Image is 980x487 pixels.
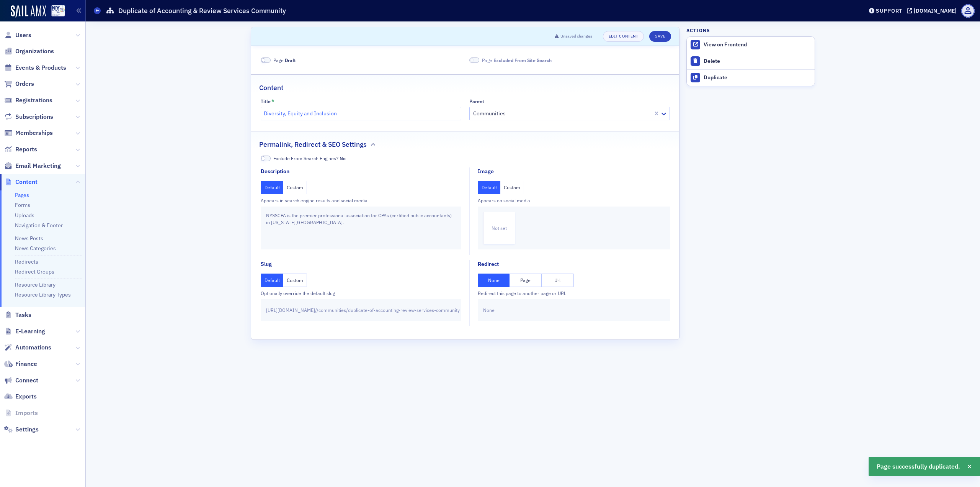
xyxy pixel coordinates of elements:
span: duplicate-of-accounting-review-services-community [348,307,460,313]
div: Duplicate [704,74,811,81]
span: E-Learning [15,327,45,336]
div: Redirect [478,260,499,268]
span: Orders [15,80,34,88]
a: View on Frontend [687,37,815,53]
div: Redirect this page to another page or URL [478,290,670,297]
a: Edit Content [603,31,644,42]
span: Content [15,178,38,186]
a: Events & Products [4,64,66,72]
abbr: This field is required [271,98,274,104]
div: Appears in search engine results and social media [261,197,461,204]
a: Content [4,178,38,186]
a: Redirects [15,258,38,265]
a: Pages [15,192,29,198]
span: Tasks [15,311,31,319]
div: Delete [704,58,811,65]
div: NYSSCPA is the premier professional association for CPAs (certified public accountants) in [US_ST... [261,207,461,249]
button: Page [510,274,542,287]
span: Excluded From Site Search [469,57,479,63]
div: [DOMAIN_NAME] [914,7,957,14]
span: Exports [15,392,37,401]
h2: Content [259,83,283,93]
div: None [478,299,670,321]
span: Subscriptions [15,113,53,121]
span: Settings [15,425,39,434]
span: No [261,156,271,161]
span: [URL][DOMAIN_NAME] / /communities/ [266,307,348,313]
button: Duplicate [687,69,815,86]
a: Organizations [4,47,54,56]
button: Custom [283,181,307,194]
span: Page successfully duplicated. [877,462,960,471]
h4: Actions [686,27,710,34]
a: Connect [4,376,38,385]
span: Page [273,57,296,64]
div: Image [478,167,494,175]
a: Memberships [4,129,53,137]
a: Orders [4,80,34,88]
span: Users [15,31,31,39]
div: Support [876,7,902,14]
button: Delete [687,53,815,69]
a: Subscriptions [4,113,53,121]
div: Title [261,98,271,104]
span: Reports [15,145,37,154]
span: Organizations [15,47,54,56]
a: Finance [4,360,37,368]
div: Optionally override the default slug [261,290,461,297]
button: None [478,274,510,287]
a: News Posts [15,235,43,242]
div: Appears on social media [478,197,670,204]
span: Draft [261,57,271,63]
span: Email Marketing [15,162,61,170]
span: Exclude From Search Engines? [273,155,346,162]
a: Navigation & Footer [15,222,63,229]
h1: Duplicate of Accounting & Review Services Community [118,6,286,15]
div: View on Frontend [704,41,811,48]
span: No [340,155,346,161]
a: Redirect Groups [15,268,54,275]
a: E-Learning [4,327,45,336]
a: Resource Library Types [15,291,71,298]
span: Connect [15,376,38,385]
span: Draft [285,57,296,63]
img: SailAMX [51,5,65,17]
span: Imports [15,409,38,417]
button: Url [542,274,574,287]
a: Uploads [15,212,34,219]
span: Unsaved changes [560,33,592,39]
span: Registrations [15,96,52,105]
a: Resource Library [15,281,56,288]
a: Tasks [4,311,31,319]
span: Memberships [15,129,53,137]
span: Events & Products [15,64,66,72]
button: Custom [500,181,524,194]
button: Custom [283,274,307,287]
a: Email Marketing [4,162,61,170]
span: Automations [15,343,51,352]
span: Excluded From Site Search [493,57,552,63]
a: Registrations [4,96,52,105]
button: Save [649,31,671,42]
div: Parent [469,98,484,104]
a: News Categories [15,245,56,252]
a: View Homepage [46,5,65,18]
h2: Permalink, Redirect & SEO Settings [259,139,367,149]
div: Description [261,167,289,175]
a: Settings [4,425,39,434]
a: Automations [4,343,51,352]
button: Default [261,274,284,287]
div: Slug [261,260,272,268]
span: Finance [15,360,37,368]
a: Users [4,31,31,39]
a: Forms [15,202,30,208]
button: [DOMAIN_NAME] [907,8,959,13]
a: Reports [4,145,37,154]
span: Page [482,57,552,64]
a: Exports [4,392,37,401]
button: Default [261,181,284,194]
button: Default [478,181,501,194]
img: SailAMX [11,5,46,18]
a: Imports [4,409,38,417]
